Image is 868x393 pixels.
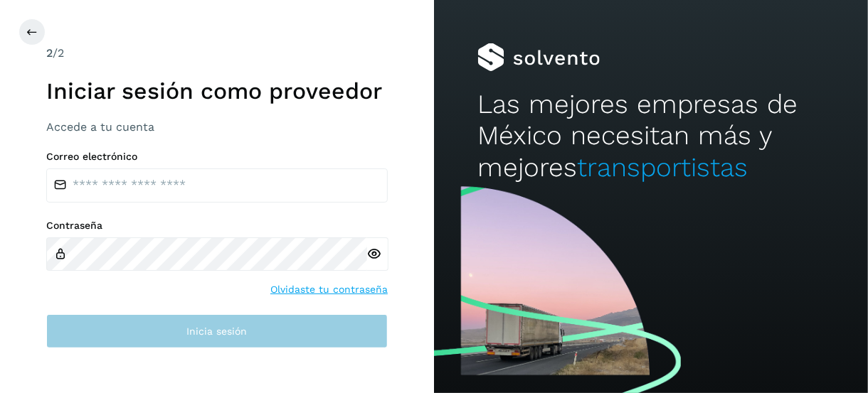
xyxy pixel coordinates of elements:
h1: Iniciar sesión como proveedor [46,77,388,104]
span: Inicia sesión [187,326,248,336]
button: Inicia sesión [46,314,388,348]
h3: Accede a tu cuenta [46,120,388,134]
label: Correo electrónico [46,151,388,163]
span: transportistas [577,152,748,183]
div: /2 [46,45,388,62]
h2: Las mejores empresas de México necesitan más y mejores [477,89,825,183]
span: 2 [46,46,53,60]
a: Olvidaste tu contraseña [270,282,388,297]
label: Contraseña [46,220,388,232]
